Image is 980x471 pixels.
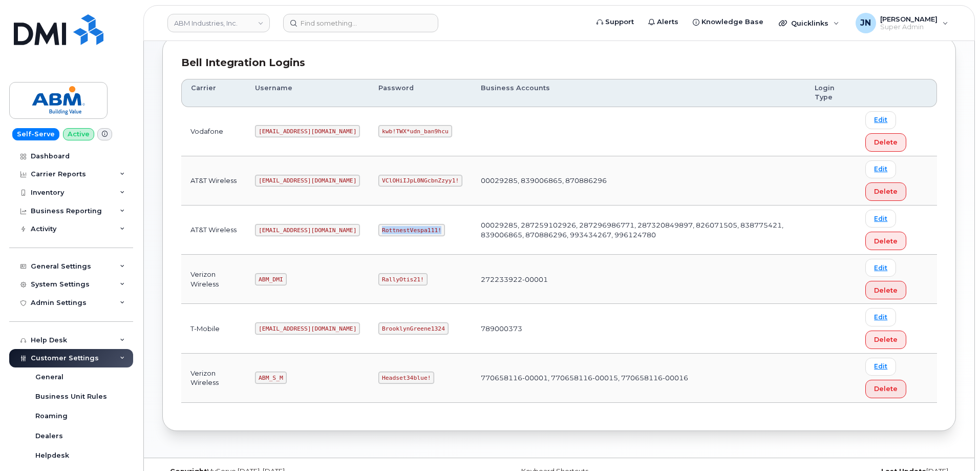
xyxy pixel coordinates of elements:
th: Login Type [805,79,856,107]
code: ABM_DMI [255,273,286,285]
span: Alerts [657,17,678,27]
div: Bell Integration Logins [181,55,937,70]
td: Verizon Wireless [181,354,246,403]
a: Knowledge Base [686,12,771,32]
span: JN [860,17,871,29]
code: [EMAIL_ADDRESS][DOMAIN_NAME] [255,322,360,335]
code: [EMAIL_ADDRESS][DOMAIN_NAME] [255,175,360,187]
td: T-Mobile [181,304,246,353]
td: 789000373 [472,304,805,353]
th: Password [369,79,472,107]
span: Delete [874,384,898,394]
td: Vodafone [181,107,246,156]
td: Verizon Wireless [181,255,246,304]
a: Edit [865,111,896,129]
code: Headset34blue! [378,372,434,384]
a: Edit [865,358,896,376]
button: Delete [865,232,906,250]
td: 00029285, 287259102926, 287296986771, 287320849897, 826071505, 838775421, 839006865, 870886296, 9... [472,206,805,255]
td: AT&T Wireless [181,156,246,206]
td: 00029285, 839006865, 870886296 [472,156,805,206]
code: ABM_S_M [255,372,286,384]
a: ABM Industries, Inc. [167,14,270,32]
span: Delete [874,236,898,246]
th: Carrier [181,79,246,107]
span: Quicklinks [791,19,828,27]
code: [EMAIL_ADDRESS][DOMAIN_NAME] [255,125,360,137]
span: Delete [874,335,898,344]
th: Business Accounts [472,79,805,107]
div: Quicklinks [772,13,846,33]
span: Super Admin [880,23,938,31]
code: RallyOtis21! [378,273,427,285]
span: Knowledge Base [701,17,763,27]
a: Edit [865,308,896,326]
a: Alerts [641,12,686,32]
a: Edit [865,210,896,228]
input: Find something... [283,14,438,32]
a: Edit [865,259,896,277]
code: [EMAIL_ADDRESS][DOMAIN_NAME] [255,224,360,236]
td: 770658116-00001, 770658116-00015, 770658116-00016 [472,354,805,403]
button: Delete [865,281,906,299]
button: Delete [865,133,906,152]
td: 272233922-00001 [472,255,805,304]
span: Support [605,17,634,27]
td: AT&T Wireless [181,206,246,255]
a: Support [589,12,641,32]
span: [PERSON_NAME] [880,15,938,23]
button: Delete [865,182,906,201]
button: Delete [865,331,906,349]
span: Delete [874,285,898,295]
code: RottnestVespa111! [378,224,445,236]
code: VClOHiIJpL0NGcbnZzyy1! [378,175,462,187]
code: kwb!TWX*udn_ban9hcu [378,125,452,137]
button: Delete [865,380,906,398]
a: Edit [865,160,896,178]
div: Joe Nguyen Jr. [848,13,955,33]
code: BrooklynGreene1324 [378,322,448,335]
span: Delete [874,137,898,147]
th: Username [246,79,369,107]
span: Delete [874,187,898,196]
